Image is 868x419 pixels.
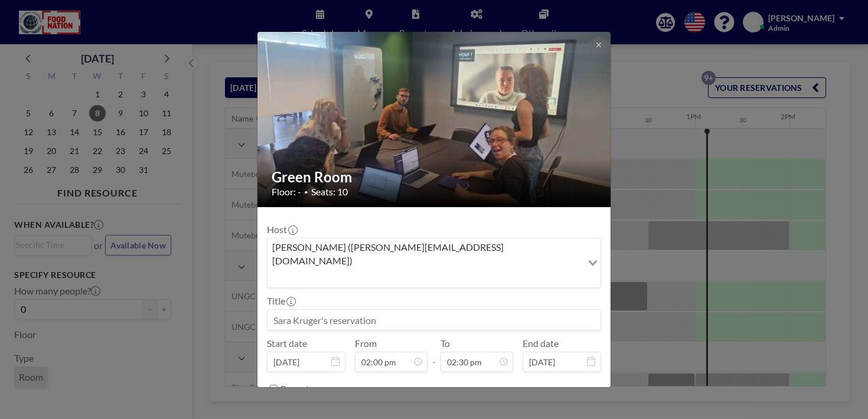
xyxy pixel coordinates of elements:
label: From [355,338,377,349]
div: Search for option [267,238,601,287]
span: - [432,342,436,368]
span: Seats: 10 [311,186,348,198]
h2: Green Room [272,168,598,186]
label: Start date [267,338,307,349]
label: Title [267,295,295,307]
label: Repeat [280,383,309,395]
span: • [304,188,308,197]
label: To [440,338,450,349]
label: Host [267,224,296,235]
label: End date [523,338,559,349]
input: Sara Kruger's reservation [267,310,601,330]
input: Search for option [269,270,581,285]
span: Floor: - [272,186,301,198]
span: [PERSON_NAME] ([PERSON_NAME][EMAIL_ADDRESS][DOMAIN_NAME]) [270,241,580,267]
